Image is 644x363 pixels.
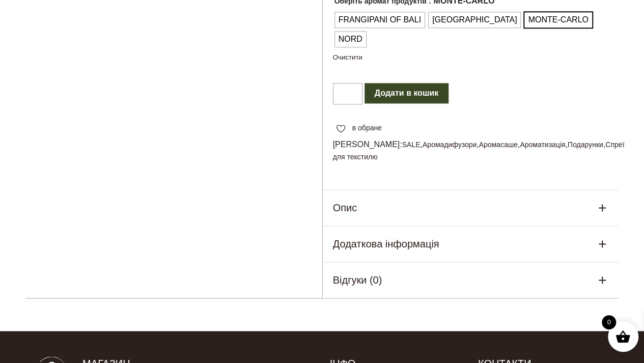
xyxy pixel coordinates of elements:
[520,141,565,149] a: Ароматизація
[423,141,477,149] a: Аромадифузори
[336,31,365,47] span: NORD
[430,12,520,28] span: [GEOGRAPHIC_DATA]
[333,236,439,252] h5: Додаткова інформація
[336,12,424,28] span: FRANGIPANI OF BALI
[402,141,421,149] a: SALE
[602,315,616,329] span: 0
[429,12,521,27] li: MONACO
[333,138,609,163] span: [PERSON_NAME]: , , , , ,
[333,123,385,133] a: в обране
[333,53,362,61] a: Очистити
[365,83,449,103] button: Додати в кошик
[337,125,345,133] img: unfavourite.svg
[479,141,518,149] a: Аромасаше
[568,141,603,149] a: Подарунки
[352,123,382,133] span: в обране
[333,141,625,161] a: Спреї для текстилю
[335,12,425,27] li: FRANGIPANI OF BALI
[333,272,382,288] h5: Відгуки (0)
[333,83,362,104] input: Кількість товару
[333,200,357,215] h5: Опис
[525,12,591,28] span: MONTE-CARLO
[333,10,608,49] ul: Оберіть аромат продуктів
[335,32,366,47] li: NORD
[524,12,592,27] li: MONTE-CARLO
